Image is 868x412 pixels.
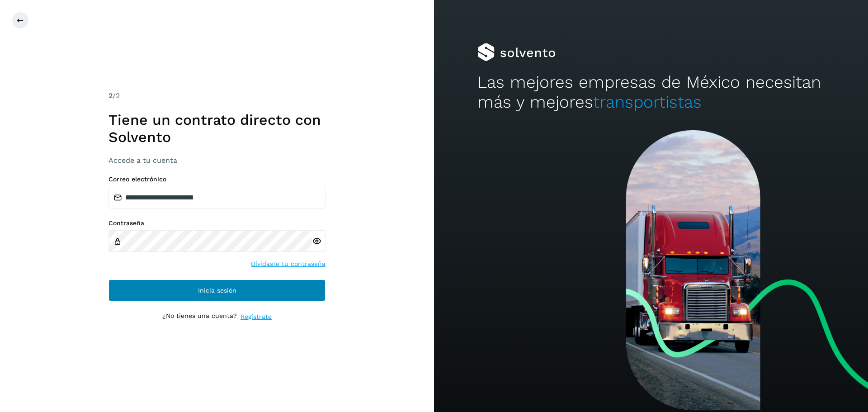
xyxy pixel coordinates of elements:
[241,312,272,322] a: Regístrate
[108,175,325,183] label: Correo electrónico
[108,111,325,146] h1: Tiene un contrato directo con Solvento
[108,91,113,100] span: 2
[108,90,325,101] div: /2
[108,156,325,165] h3: Accede a tu cuenta
[198,287,236,294] span: Inicia sesión
[108,219,325,227] label: Contraseña
[593,92,702,112] span: transportistas
[108,279,325,301] button: Inicia sesión
[251,259,325,269] a: Olvidaste tu contraseña
[162,312,237,322] p: ¿No tienes una cuenta?
[477,72,825,113] h2: Las mejores empresas de México necesitan más y mejores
